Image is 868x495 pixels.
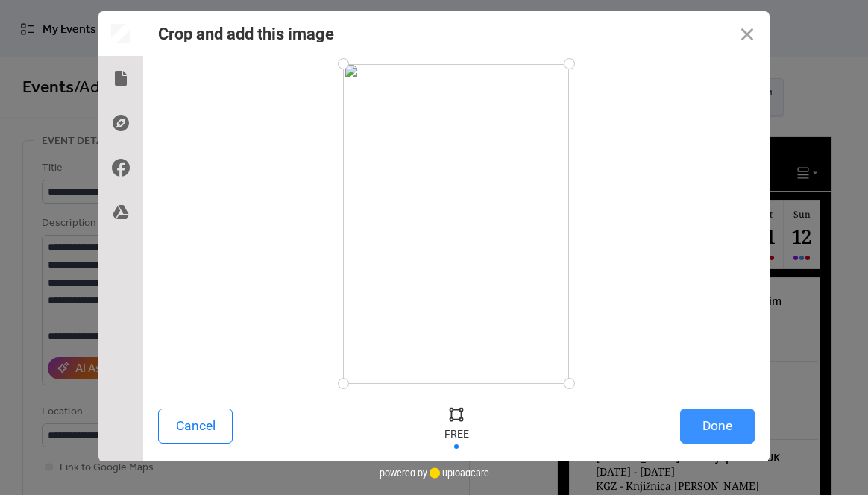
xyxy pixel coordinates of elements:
div: Preview [98,11,143,56]
button: Cancel [158,409,233,444]
a: uploadcare [427,467,489,479]
div: powered by [380,461,489,484]
button: Close [725,11,770,56]
div: Facebook [98,145,143,190]
div: Crop and add this image [158,25,334,43]
div: Google Drive [98,190,143,235]
button: Done [680,409,755,444]
div: Direct Link [98,101,143,145]
div: Local Files [98,56,143,101]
